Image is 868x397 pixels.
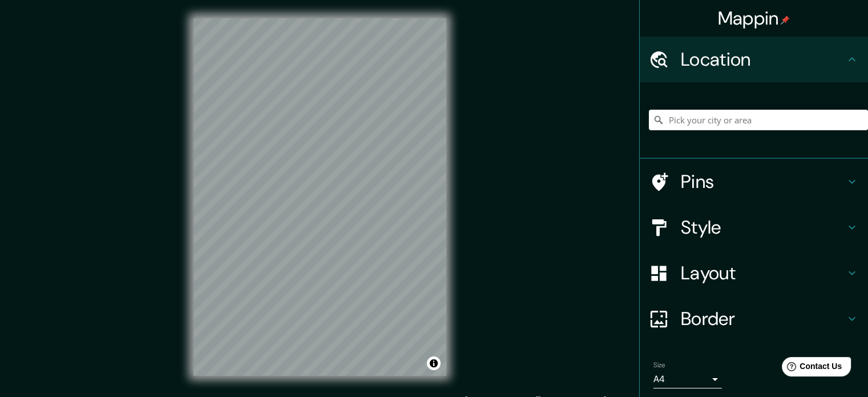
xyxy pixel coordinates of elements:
[681,216,845,239] h4: Style
[781,15,790,25] img: pin-icon.png
[718,7,790,30] h4: Mappin
[640,296,868,342] div: Border
[681,262,845,284] h4: Layout
[681,48,845,71] h4: Location
[653,370,722,388] div: A4
[681,170,845,193] h4: Pins
[766,352,855,384] iframe: Help widget launcher
[681,307,845,330] h4: Border
[653,360,665,370] label: Size
[640,250,868,296] div: Layout
[649,110,868,130] input: Pick your city or area
[640,204,868,250] div: Style
[640,159,868,204] div: Pins
[640,37,868,82] div: Location
[427,356,441,370] button: Toggle attribution
[193,18,446,376] canvas: Map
